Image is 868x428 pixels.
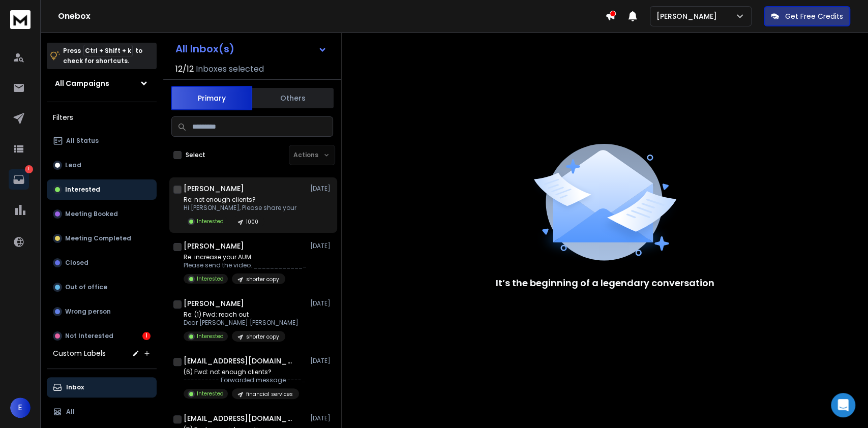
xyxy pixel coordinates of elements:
[10,10,31,29] img: logo
[197,390,224,398] p: Interested
[184,413,295,423] h1: [EMAIL_ADDRESS][DOMAIN_NAME]
[65,283,107,291] p: Out of office
[47,326,157,346] button: Not Interested1
[65,161,81,169] p: Lead
[65,234,131,242] p: Meeting Completed
[184,241,244,251] h1: [PERSON_NAME]
[175,44,234,54] h1: All Inbox(s)
[47,301,157,322] button: Wrong person
[197,218,224,225] p: Interested
[175,63,194,75] span: 12 / 12
[252,87,334,109] button: Others
[184,196,296,204] p: Re: not enough clients?
[184,376,306,384] p: ---------- Forwarded message --------- From: <[PERSON_NAME][EMAIL_ADDRESS][DOMAIN_NAME]
[246,333,279,341] p: shorter copy
[65,332,113,340] p: Not Interested
[47,110,157,125] h3: Filters
[184,319,298,327] p: Dear [PERSON_NAME] [PERSON_NAME]
[66,137,99,145] p: All Status
[10,398,31,418] button: E
[184,356,295,366] h1: [EMAIL_ADDRESS][DOMAIN_NAME]
[186,151,205,159] label: Select
[58,10,605,22] h1: Onebox
[167,39,335,59] button: All Inbox(s)
[53,348,106,358] h3: Custom Labels
[184,311,298,319] p: Re: (1) Fwd: reach out
[47,131,157,151] button: All Status
[310,185,333,193] p: [DATE]
[47,204,157,224] button: Meeting Booked
[25,165,33,173] p: 1
[171,86,252,110] button: Primary
[184,253,306,261] p: Re: increase your AUM
[66,383,84,391] p: Inbox
[197,332,224,340] p: Interested
[65,259,88,267] p: Closed
[47,73,157,94] button: All Campaigns
[142,332,151,340] div: 1
[47,155,157,175] button: Lead
[310,242,333,250] p: [DATE]
[47,253,157,273] button: Closed
[496,276,714,290] p: It’s the beginning of a legendary conversation
[246,276,279,283] p: shorter copy
[47,402,157,422] button: All
[9,169,29,190] a: 1
[184,298,244,309] h1: [PERSON_NAME]
[55,78,109,88] h1: All Campaigns
[63,46,142,66] p: Press to check for shortcuts.
[47,179,157,200] button: Interested
[196,63,264,75] h3: Inboxes selected
[246,390,293,398] p: financial services
[197,275,224,283] p: Interested
[184,204,296,212] p: Hi [PERSON_NAME], Please share your
[246,218,258,226] p: 1000
[310,414,333,422] p: [DATE]
[310,299,333,308] p: [DATE]
[83,45,133,56] span: Ctrl + Shift + k
[831,393,855,417] div: Open Intercom Messenger
[310,357,333,365] p: [DATE]
[65,186,100,194] p: Interested
[47,228,157,249] button: Meeting Completed
[47,377,157,398] button: Inbox
[184,184,244,194] h1: [PERSON_NAME]
[184,368,306,376] p: (6) Fwd: not enough clients?
[656,11,721,21] p: [PERSON_NAME]
[65,308,111,316] p: Wrong person
[785,11,843,21] p: Get Free Credits
[764,6,850,26] button: Get Free Credits
[66,408,75,416] p: All
[65,210,118,218] p: Meeting Booked
[47,277,157,297] button: Out of office
[184,261,306,269] p: Please send the video. ________________________________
